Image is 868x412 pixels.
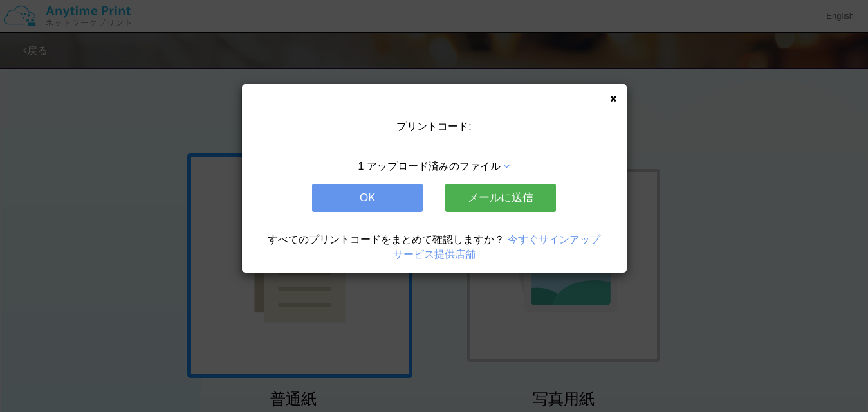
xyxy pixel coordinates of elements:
button: OK [312,184,423,212]
a: サービス提供店舗 [393,249,476,260]
a: 今すぐサインアップ [508,234,600,245]
span: 1 アップロード済みのファイル [358,161,501,172]
span: プリントコード: [396,121,471,132]
span: すべてのプリントコードをまとめて確認しますか？ [268,234,504,245]
button: メールに送信 [445,184,556,212]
